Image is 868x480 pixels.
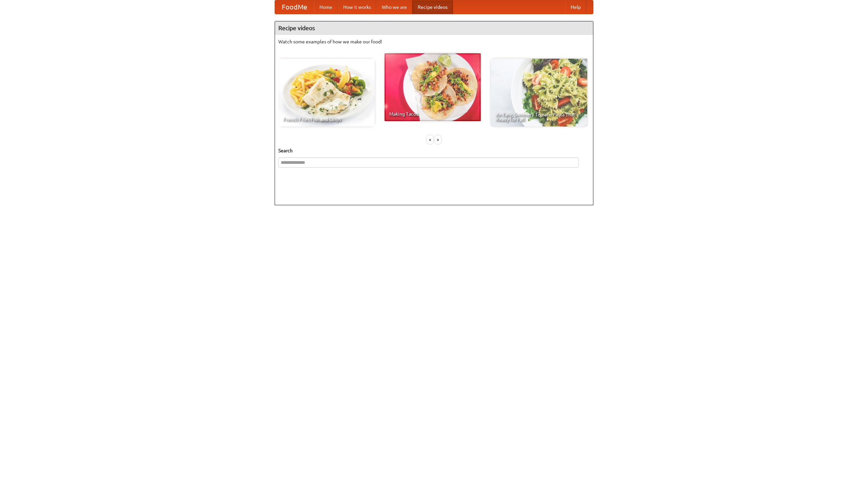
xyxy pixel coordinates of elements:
[338,0,376,14] a: How it works
[275,21,593,35] h4: Recipe videos
[496,112,583,122] span: An Easy, Summery Tomato Pasta That's Ready for Fall
[412,0,453,14] a: Recipe videos
[435,135,441,144] div: »
[491,59,587,127] a: An Easy, Summery Tomato Pasta That's Ready for Fall
[384,53,481,121] a: Making Tacos
[275,0,314,14] a: FoodMe
[283,117,370,122] span: French Fries Fish and Chips
[427,135,433,144] div: «
[278,59,375,127] a: French Fries Fish and Chips
[376,0,412,14] a: Who we are
[278,147,590,154] h5: Search
[389,112,476,116] span: Making Tacos
[565,0,586,14] a: Help
[314,0,338,14] a: Home
[278,38,590,45] p: Watch some examples of how we make our food!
